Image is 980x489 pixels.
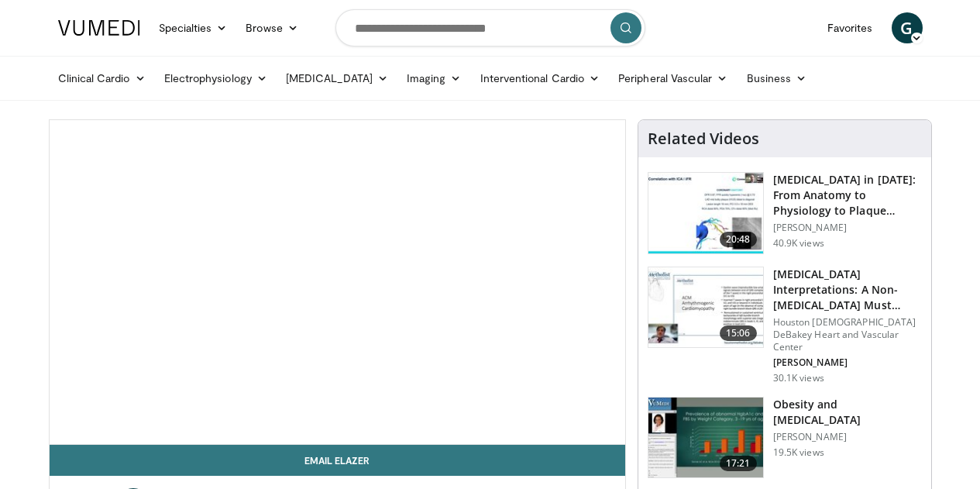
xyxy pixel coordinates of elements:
[155,63,277,94] a: Electrophysiology
[773,222,922,234] p: [PERSON_NAME]
[58,20,140,36] img: VuMedi Logo
[471,63,610,94] a: Interventional Cardio
[720,456,757,471] span: 17:21
[720,325,757,341] span: 15:06
[150,12,237,43] a: Specialties
[648,397,922,479] a: 17:21 Obesity and [MEDICAL_DATA] [PERSON_NAME] 19.5K views
[50,120,625,445] video-js: Video Player
[648,129,759,148] h4: Related Videos
[50,445,625,476] a: Email Elazer
[277,63,397,94] a: [MEDICAL_DATA]
[773,431,922,443] p: [PERSON_NAME]
[609,63,737,94] a: Peripheral Vascular
[773,356,922,369] p: [PERSON_NAME]
[397,63,471,94] a: Imaging
[773,446,824,459] p: 19.5K views
[648,398,763,478] img: 0df8ca06-75ef-4873-806f-abcb553c84b6.150x105_q85_crop-smart_upscale.jpg
[773,237,824,250] p: 40.9K views
[818,12,882,43] a: Favorites
[648,267,922,384] a: 15:06 [MEDICAL_DATA] Interpretations: A Non-[MEDICAL_DATA] Must Know Houston [DEMOGRAPHIC_DATA] D...
[773,172,922,219] h3: [MEDICAL_DATA] in [DATE]: From Anatomy to Physiology to Plaque Burden and …
[49,63,155,94] a: Clinical Cardio
[236,12,308,43] a: Browse
[773,372,824,384] p: 30.1K views
[335,9,645,46] input: Search topics, interventions
[773,316,922,353] p: Houston [DEMOGRAPHIC_DATA] DeBakey Heart and Vascular Center
[648,173,763,253] img: 823da73b-7a00-425d-bb7f-45c8b03b10c3.150x105_q85_crop-smart_upscale.jpg
[773,397,922,428] h3: Obesity and [MEDICAL_DATA]
[720,232,757,247] span: 20:48
[648,267,763,348] img: 59f69555-d13b-4130-aa79-5b0c1d5eebbb.150x105_q85_crop-smart_upscale.jpg
[773,267,922,313] h3: [MEDICAL_DATA] Interpretations: A Non-[MEDICAL_DATA] Must Know
[648,172,922,254] a: 20:48 [MEDICAL_DATA] in [DATE]: From Anatomy to Physiology to Plaque Burden and … [PERSON_NAME] 4...
[738,63,817,94] a: Business
[892,12,923,43] a: G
